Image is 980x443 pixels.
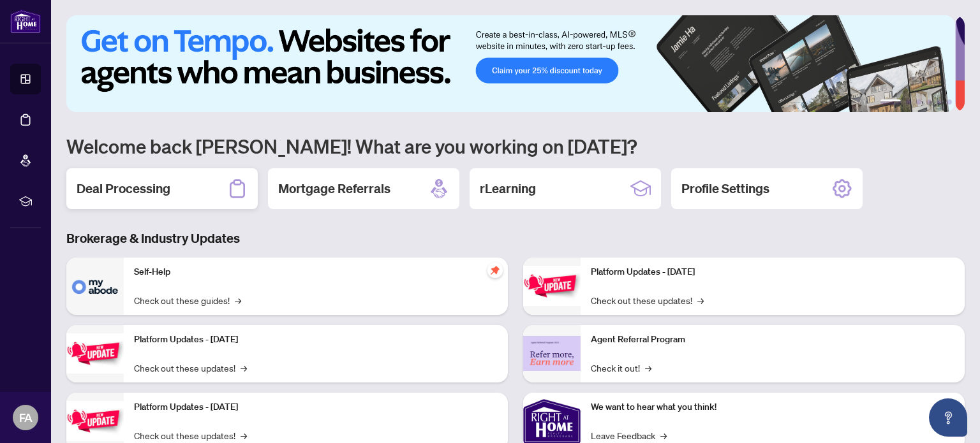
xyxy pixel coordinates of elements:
button: Open asap [929,398,967,437]
button: 6 [947,99,952,105]
p: Platform Updates - [DATE] [134,333,498,347]
p: Agent Referral Program [591,333,954,347]
span: → [235,293,241,307]
img: Agent Referral Program [523,336,581,371]
img: Platform Updates - September 16, 2025 [66,333,124,374]
p: We want to hear what you think! [591,400,954,414]
a: Check out these updates!→ [134,361,247,375]
span: FA [19,409,33,426]
span: → [241,361,247,375]
span: → [241,428,247,442]
button: 3 [916,99,921,105]
h3: Brokerage & Industry Updates [66,229,965,247]
p: Self-Help [134,265,498,279]
button: 2 [906,99,911,105]
a: Leave Feedback→ [591,428,667,442]
h2: Profile Settings [681,180,769,198]
img: Slide 0 [66,15,955,112]
a: Check out these updates!→ [134,428,247,442]
p: Platform Updates - [DATE] [591,265,954,279]
a: Check out these guides!→ [134,293,241,307]
h2: Deal Processing [77,180,170,198]
p: Platform Updates - [DATE] [134,400,498,414]
img: logo [10,10,41,33]
a: Check out these updates!→ [591,293,704,307]
a: Check it out!→ [591,361,651,375]
h1: Welcome back [PERSON_NAME]! What are you working on [DATE]? [66,134,965,158]
button: 1 [880,99,901,105]
h2: rLearning [480,180,536,198]
h2: Mortgage Referrals [278,180,390,198]
button: 5 [937,99,942,105]
img: Platform Updates - July 21, 2025 [66,401,124,441]
img: Platform Updates - June 23, 2025 [523,266,581,306]
span: → [645,361,651,375]
span: → [697,293,704,307]
span: pushpin [487,263,503,278]
img: Self-Help [66,258,124,315]
button: 4 [926,99,932,105]
span: → [660,428,667,442]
